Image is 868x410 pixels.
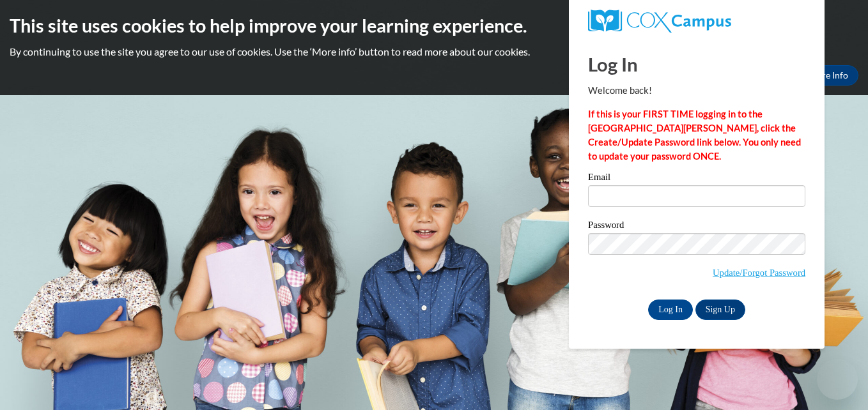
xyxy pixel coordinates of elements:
[10,45,858,59] p: By continuing to use the site you agree to our use of cookies. Use the ‘More info’ button to read...
[588,10,731,33] img: COX Campus
[695,300,745,320] a: Sign Up
[588,84,805,98] p: Welcome back!
[10,13,858,38] h2: This site uses cookies to help improve your learning experience.
[588,51,805,77] h1: Log In
[713,268,805,278] a: Update/Forgot Password
[817,359,858,400] iframe: Button to launch messaging window
[588,220,805,233] label: Password
[588,109,801,162] strong: If this is your FIRST TIME logging in to the [GEOGRAPHIC_DATA][PERSON_NAME], click the Create/Upd...
[798,65,858,86] a: More Info
[588,10,805,33] a: COX Campus
[648,300,693,320] input: Log In
[588,172,805,185] label: Email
